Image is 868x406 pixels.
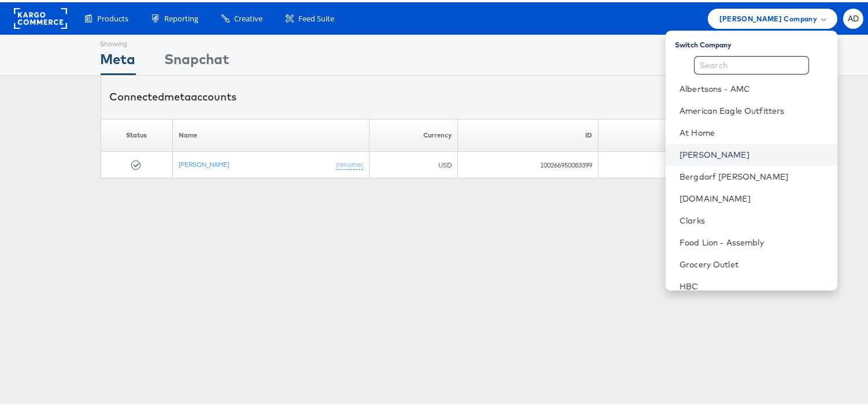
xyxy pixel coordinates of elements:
div: Showing [101,33,136,47]
span: Products [97,11,128,22]
th: Timezone [598,117,750,150]
td: America/New_York [598,150,750,176]
a: Bergdorf [PERSON_NAME] [679,169,828,180]
div: Snapchat [165,47,230,73]
span: meta [165,88,191,101]
a: [PERSON_NAME] [179,158,229,166]
th: Currency [369,117,457,150]
div: Meta [101,47,136,73]
span: Feed Suite [298,11,334,22]
a: At Home [679,125,828,136]
span: AD [848,13,859,20]
a: Food Lion - Assembly [679,234,828,246]
input: Search [694,54,809,72]
a: (rename) [336,158,363,167]
a: Albertsons - AMC [679,81,828,92]
a: American Eagle Outfitters [679,103,828,114]
th: Status [101,117,173,150]
td: 100266950083399 [457,150,598,176]
th: Name [173,117,369,150]
a: [PERSON_NAME] [679,147,828,158]
td: USD [369,150,457,176]
a: Clarks [679,213,828,224]
span: [PERSON_NAME] Company [719,10,817,23]
a: [DOMAIN_NAME] [679,191,828,202]
a: HBC [679,278,828,290]
div: Switch Company [675,33,837,47]
th: ID [457,117,598,150]
span: Reporting [164,11,198,22]
a: Grocery Outlet [679,256,828,268]
div: Connected accounts [110,87,237,102]
span: Creative [234,11,263,22]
